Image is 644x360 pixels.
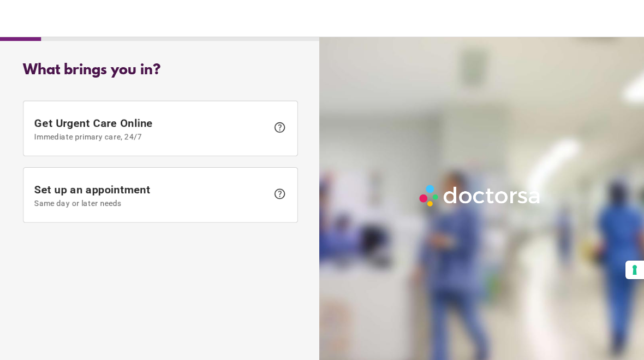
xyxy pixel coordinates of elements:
div: What brings you in? [23,62,298,79]
button: Your consent preferences for tracking technologies [625,261,644,279]
span: Same day or later needs [34,199,268,208]
span: Immediate primary care, 24/7 [34,132,268,141]
img: Logo-Doctorsa-trans-White-partial-flat.png [416,181,545,210]
span: Get Urgent Care Online [34,116,268,141]
span: help [273,187,287,200]
span: Set up an appointment [34,183,268,208]
span: help [273,121,287,134]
